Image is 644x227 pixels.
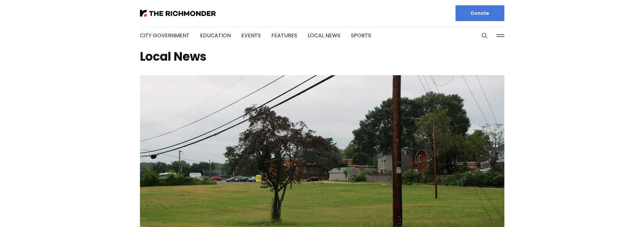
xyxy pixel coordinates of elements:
a: Donate [456,5,504,21]
a: Features [271,32,297,39]
iframe: portal-trigger [588,195,644,227]
a: Sports [351,32,371,39]
a: Events [241,32,261,39]
img: The Richmonder [140,10,216,16]
a: City Government [140,32,189,39]
a: Local News [308,32,340,39]
button: Search this site [480,31,490,41]
a: Education [200,32,231,39]
h1: Local News [140,51,504,62]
